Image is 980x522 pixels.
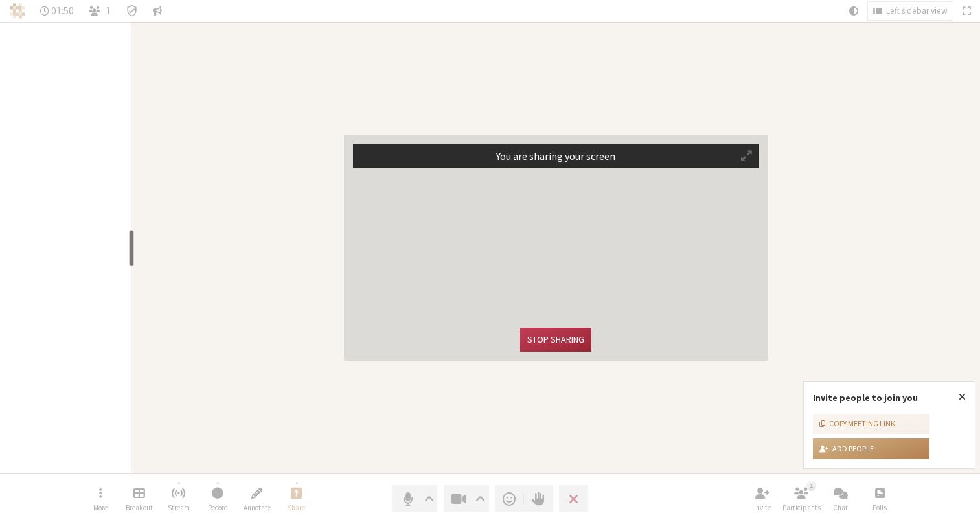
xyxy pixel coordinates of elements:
[813,392,918,403] label: Invite people to join you
[496,148,615,164] p: You are sharing your screen
[782,504,821,512] span: Participants
[886,6,948,16] span: Left sidebar view
[472,485,488,512] button: Video setting
[106,5,111,16] span: 1
[754,504,771,512] span: Invite
[93,504,108,512] span: More
[735,144,758,167] button: Expand preview
[129,230,134,266] div: resize
[813,438,929,459] button: Add people
[823,481,859,516] button: Open chat
[833,504,848,512] span: Chat
[288,504,305,512] span: Share
[872,504,887,512] span: Polls
[131,22,980,473] section: Participant
[744,481,781,516] button: Invite participants (⌘+Shift+I)
[495,485,524,512] button: Send a reaction
[868,2,953,20] button: Change layout
[82,481,119,516] button: Open menu
[813,414,929,435] button: Copy meeting link
[392,485,437,512] button: Mute (⌘+Shift+A)
[421,485,437,512] button: Audio settings
[126,504,153,512] span: Breakout
[239,481,275,516] button: Start annotating shared screen
[861,481,898,516] button: Open poll
[120,2,143,20] div: Meeting details Encryption enabled
[844,2,863,20] button: Using system theme
[559,485,588,512] button: End or leave meeting
[520,328,591,352] button: Stop sharing
[199,481,236,516] button: Start recording
[819,418,895,429] div: Copy meeting link
[84,2,116,20] button: Open participant list
[444,485,489,512] button: Stop video (⌘+Shift+V)
[10,3,25,19] img: Iotum
[806,480,816,490] div: 1
[35,2,80,20] div: Timer
[51,5,74,16] span: 01:50
[148,2,167,20] button: Conversation
[244,504,271,512] span: Annotate
[208,504,228,512] span: Record
[950,382,975,412] button: Close popover
[783,481,819,516] button: Open participant list
[957,2,975,20] button: Fullscreen
[524,485,553,512] button: Raise hand
[161,481,197,516] button: Start streaming
[279,481,315,516] button: Stop sharing screen
[168,504,190,512] span: Stream
[121,481,157,516] button: Manage Breakout Rooms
